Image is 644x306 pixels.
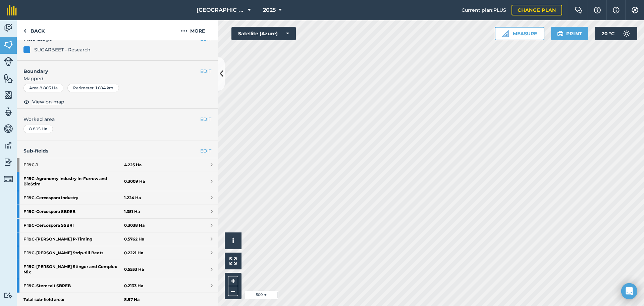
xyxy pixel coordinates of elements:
a: F 19C-14.225 Ha [17,158,218,172]
button: Measure [495,27,544,40]
strong: 1.351 Ha [124,209,140,214]
img: svg+xml;base64,PHN2ZyB4bWxucz0iaHR0cDovL3d3dy53My5vcmcvMjAwMC9zdmciIHdpZHRoPSI5IiBoZWlnaHQ9IjI0Ii... [23,27,26,35]
strong: 8.97 Ha [124,297,140,302]
button: Satellite (Azure) [231,27,296,40]
button: + [228,276,238,286]
img: svg+xml;base64,PHN2ZyB4bWxucz0iaHR0cDovL3d3dy53My5vcmcvMjAwMC9zdmciIHdpZHRoPSI1NiIgaGVpZ2h0PSI2MC... [4,90,13,100]
img: Two speech bubbles overlapping with the left bubble in the forefront [575,7,583,13]
div: Area : 8.805 Ha [23,84,63,92]
img: svg+xml;base64,PD94bWwgdmVyc2lvbj0iMS4wIiBlbmNvZGluZz0idXRmLTgiPz4KPCEtLSBHZW5lcmF0b3I6IEFkb2JlIE... [4,174,13,184]
img: svg+xml;base64,PD94bWwgdmVyc2lvbj0iMS4wIiBlbmNvZGluZz0idXRmLTgiPz4KPCEtLSBHZW5lcmF0b3I6IEFkb2JlIE... [4,157,13,167]
a: F 19C-Stem+alt SBREB0.2133 Ha [17,279,218,293]
span: 2025 [263,6,276,14]
div: SUGARBEET - Research [34,46,91,53]
img: svg+xml;base64,PHN2ZyB4bWxucz0iaHR0cDovL3d3dy53My5vcmcvMjAwMC9zdmciIHdpZHRoPSI1NiIgaGVpZ2h0PSI2MC... [4,73,13,83]
button: – [228,286,238,296]
strong: 0.2133 Ha [124,283,143,289]
div: Perimeter : 1.684 km [67,84,119,92]
strong: F 19C - Cercospora SBREB [23,205,124,218]
strong: F 19C - [PERSON_NAME] Strip-till Beets [23,246,124,260]
img: Ruler icon [502,30,509,37]
img: svg+xml;base64,PHN2ZyB4bWxucz0iaHR0cDovL3d3dy53My5vcmcvMjAwMC9zdmciIHdpZHRoPSIxNyIgaGVpZ2h0PSIxNy... [613,6,620,14]
button: EDIT [200,68,211,75]
img: svg+xml;base64,PD94bWwgdmVyc2lvbj0iMS4wIiBlbmNvZGluZz0idXRmLTgiPz4KPCEtLSBHZW5lcmF0b3I6IEFkb2JlIE... [620,27,633,40]
h4: Boundary [17,61,200,75]
span: 20 ° C [602,27,614,40]
img: svg+xml;base64,PHN2ZyB4bWxucz0iaHR0cDovL3d3dy53My5vcmcvMjAwMC9zdmciIHdpZHRoPSI1NiIgaGVpZ2h0PSI2MC... [4,40,13,50]
strong: Total sub-field area: [23,297,124,302]
strong: 0.5762 Ha [124,236,144,242]
a: F 19C-[PERSON_NAME] Strip-till Beets0.2221 Ha [17,246,218,260]
a: F 19C-[PERSON_NAME] P-Timing0.5762 Ha [17,232,218,246]
a: Change plan [512,5,562,15]
a: EDIT [200,147,211,155]
strong: 4.225 Ha [124,162,142,168]
strong: 1.224 Ha [124,195,141,201]
img: svg+xml;base64,PD94bWwgdmVyc2lvbj0iMS4wIiBlbmNvZGluZz0idXRmLTgiPz4KPCEtLSBHZW5lcmF0b3I6IEFkb2JlIE... [4,292,13,299]
img: svg+xml;base64,PHN2ZyB4bWxucz0iaHR0cDovL3d3dy53My5vcmcvMjAwMC9zdmciIHdpZHRoPSIyMCIgaGVpZ2h0PSIyNC... [181,27,187,35]
img: A cog icon [631,7,639,13]
span: Worked area [23,116,211,123]
span: Current plan : PLUS [462,6,506,14]
img: Four arrows, one pointing top left, one top right, one bottom right and the last bottom left [229,257,237,265]
div: 8.805 Ha [23,125,53,133]
strong: F 19C - Stem+alt SBREB [23,279,124,293]
span: Mapped [17,75,218,82]
div: Open Intercom Messenger [621,283,637,299]
strong: 0.3009 Ha [124,179,145,184]
strong: F 19C - 1 [23,158,124,172]
a: F 19C-Agronomy Industry In-Furrow and BioStim0.3009 Ha [17,172,218,191]
a: F 19C-Cercospora Industry1.224 Ha [17,191,218,205]
strong: F 19C - [PERSON_NAME] P-Timing [23,232,124,246]
img: svg+xml;base64,PD94bWwgdmVyc2lvbj0iMS4wIiBlbmNvZGluZz0idXRmLTgiPz4KPCEtLSBHZW5lcmF0b3I6IEFkb2JlIE... [4,57,13,66]
a: F 19C-Cercospora SBREB1.351 Ha [17,205,218,218]
a: F 19C-[PERSON_NAME] Stinger and Complex Mix0.5533 Ha [17,260,218,279]
h4: Sub-fields [17,147,218,155]
span: [GEOGRAPHIC_DATA] [197,6,245,14]
strong: 0.5533 Ha [124,267,144,272]
img: svg+xml;base64,PD94bWwgdmVyc2lvbj0iMS4wIiBlbmNvZGluZz0idXRmLTgiPz4KPCEtLSBHZW5lcmF0b3I6IEFkb2JlIE... [4,140,13,150]
strong: F 19C - [PERSON_NAME] Stinger and Complex Mix [23,260,124,279]
strong: F 19C - Agronomy Industry In-Furrow and BioStim [23,172,124,191]
a: F 19C-Cercospora SSBRI0.3038 Ha [17,219,218,232]
button: i [225,232,241,249]
img: svg+xml;base64,PHN2ZyB4bWxucz0iaHR0cDovL3d3dy53My5vcmcvMjAwMC9zdmciIHdpZHRoPSIxOCIgaGVpZ2h0PSIyNC... [23,98,30,106]
button: More [168,20,218,40]
strong: 0.3038 Ha [124,223,145,228]
span: View on map [32,98,64,105]
a: Back [17,20,51,40]
strong: F 19C - Cercospora SSBRI [23,219,124,232]
strong: 0.2221 Ha [124,250,143,256]
span: i [232,236,234,245]
button: Print [551,27,589,40]
img: A question mark icon [593,7,601,13]
img: svg+xml;base64,PHN2ZyB4bWxucz0iaHR0cDovL3d3dy53My5vcmcvMjAwMC9zdmciIHdpZHRoPSIxOSIgaGVpZ2h0PSIyNC... [557,30,563,38]
button: View on map [23,98,64,106]
img: svg+xml;base64,PD94bWwgdmVyc2lvbj0iMS4wIiBlbmNvZGluZz0idXRmLTgiPz4KPCEtLSBHZW5lcmF0b3I6IEFkb2JlIE... [4,124,13,134]
button: EDIT [200,116,211,123]
img: svg+xml;base64,PD94bWwgdmVyc2lvbj0iMS4wIiBlbmNvZGluZz0idXRmLTgiPz4KPCEtLSBHZW5lcmF0b3I6IEFkb2JlIE... [4,107,13,117]
strong: F 19C - Cercospora Industry [23,191,124,205]
img: svg+xml;base64,PD94bWwgdmVyc2lvbj0iMS4wIiBlbmNvZGluZz0idXRmLTgiPz4KPCEtLSBHZW5lcmF0b3I6IEFkb2JlIE... [4,23,13,33]
img: fieldmargin Logo [7,5,17,15]
button: 20 °C [595,27,637,40]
